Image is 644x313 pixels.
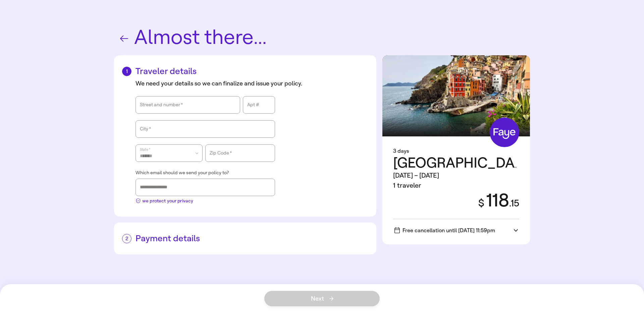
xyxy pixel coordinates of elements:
[393,154,534,171] span: [GEOGRAPHIC_DATA]
[394,227,495,234] span: Free cancellation until [DATE] 11:59pm
[311,296,333,302] span: Next
[470,191,519,210] div: 118
[139,146,151,153] label: State
[122,233,368,244] h2: Payment details
[264,291,380,306] button: Next
[136,170,229,176] span: Which email should we send your policy to?
[393,147,519,155] div: 3 days
[136,79,368,88] div: We need your details so we can finalize and issue your policy.
[136,196,193,204] button: we protect your privacy
[509,198,519,209] span: . 15
[114,27,530,49] h1: Almost there...
[142,197,193,204] span: we protect your privacy
[478,197,484,209] span: $
[393,171,519,181] div: [DATE] – [DATE]
[122,66,368,76] h2: Traveler details
[247,97,271,113] input: Apartment number
[393,181,519,191] div: 1 traveler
